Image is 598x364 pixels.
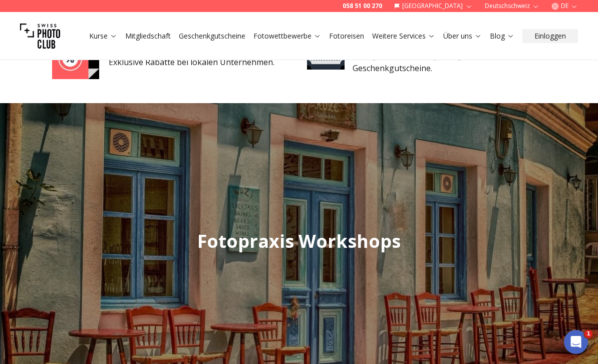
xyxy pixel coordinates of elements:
[85,29,121,43] button: Kurse
[175,29,249,43] button: Geschenkgutscheine
[109,57,274,68] span: Exklusive Rabatte bei lokalen Unternehmen.
[353,51,531,74] span: 15 % [DEMOGRAPHIC_DATA] auf alle Kurse und Geschenkgutscheine.
[179,31,245,41] a: Geschenkgutscheine
[564,330,588,354] iframe: Intercom live chat
[125,31,171,41] a: Mitgliedschaft
[368,29,439,43] button: Weitere Services
[253,31,321,41] a: Fotowettbewerbe
[486,29,518,43] button: Blog
[20,16,60,56] img: Swiss photo club
[343,2,382,10] a: 058 51 00 270
[372,31,435,41] a: Weitere Services
[197,229,401,253] span: Fotopraxis Workshops
[329,31,364,41] a: Fotoreisen
[439,29,486,43] button: Über uns
[522,29,578,43] button: Einloggen
[249,29,325,43] button: Fotowettbewerbe
[121,29,175,43] button: Mitgliedschaft
[325,29,368,43] button: Fotoreisen
[443,31,482,41] a: Über uns
[490,31,514,41] a: Blog
[584,330,592,338] span: 1
[89,31,117,41] a: Kurse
